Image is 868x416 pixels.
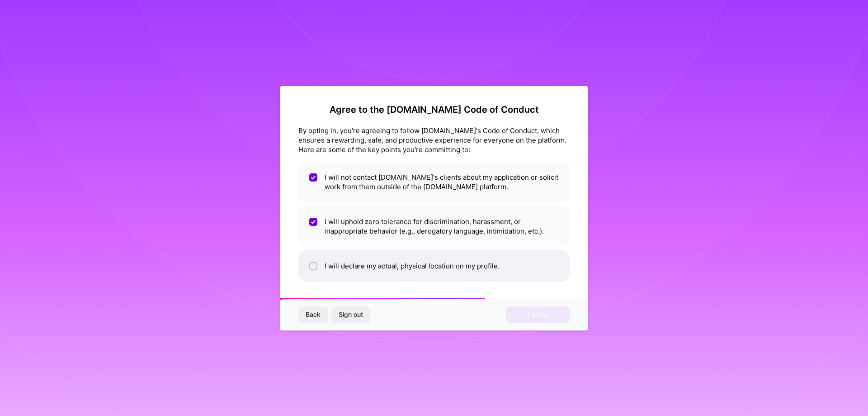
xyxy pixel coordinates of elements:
button: Sign out [331,306,370,323]
button: Back [298,306,328,323]
li: I will uphold zero tolerance for discrimination, harassment, or inappropriate behavior (e.g., der... [298,206,570,247]
span: Sign out [339,310,363,319]
li: I will declare my actual, physical location on my profile. [298,250,570,282]
li: I will not contact [DOMAIN_NAME]'s clients about my application or solicit work from them outside... [298,162,570,202]
div: By opting in, you're agreeing to follow [DOMAIN_NAME]'s Code of Conduct, which ensures a rewardin... [298,126,570,154]
h2: Agree to the [DOMAIN_NAME] Code of Conduct [298,104,570,115]
span: Back [306,310,321,319]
